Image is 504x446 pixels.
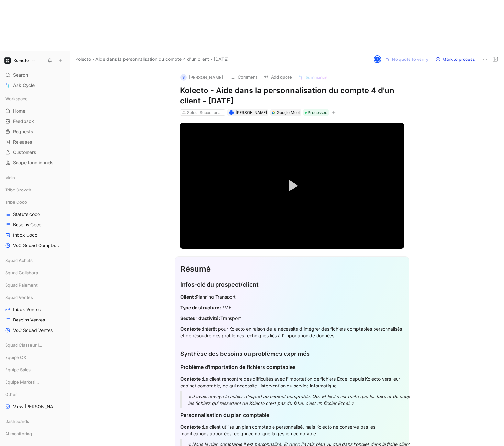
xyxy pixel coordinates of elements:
div: Tribe Growth [3,185,67,197]
span: Equipe Sales [5,366,31,373]
span: Ask Cycle [13,82,35,89]
a: VoC Squad Ventes [3,325,67,335]
div: Squad Collaborateurs [3,268,67,277]
a: Besoins Ventes [3,315,67,325]
div: Equipe Sales [3,365,67,375]
div: Squad Classeur Intelligent [3,340,67,352]
div: Le client rencontre des difficultés avec l'importation de fichiers Excel depuis Kolecto vers leur... [180,375,404,389]
strong: Contexte : [180,424,203,430]
div: Problème d'importation de fichiers comptables [180,363,404,371]
span: Squad Achats [5,257,33,264]
div: Squad Achats [3,256,67,267]
span: Inbox Coco [13,232,37,238]
button: Summarize [296,73,330,82]
button: KolectoKolecto [3,56,37,65]
div: Le client utilise un plan comptable personnalisé, mais Kolecto ne conserve pas les modifications ... [180,423,404,437]
h1: Kolecto [13,58,29,63]
div: Search [3,70,67,80]
span: Home [13,108,25,114]
div: Tribe Growth [3,185,67,195]
span: Kolecto - Aide dans la personnalisation du compte 4 d'un client - [DATE] [75,55,229,63]
a: VoC Squad Comptabilité [3,241,67,250]
div: Transport [180,315,404,321]
a: Statuts coco [3,210,67,219]
div: Equipe CX [3,353,67,364]
a: Feedback [3,116,67,126]
div: Dashboards [3,417,67,428]
div: J [374,56,381,62]
div: Equipe Marketing [3,377,67,389]
strong: Contexte : [180,326,203,332]
button: Mark to process [432,55,478,64]
div: Workspace [3,94,67,103]
span: Besoins Coco [13,222,41,228]
button: Play Video [277,171,307,200]
div: Squad Paiement [3,280,67,290]
div: Squad Ventes [3,292,67,302]
a: Inbox Coco [3,230,67,240]
div: Tribe CocoStatuts cocoBesoins CocoInbox CocoVoC Squad Comptabilité [3,197,67,250]
span: Processed [308,109,327,116]
a: Ask Cycle [3,81,67,90]
a: Inbox Ventes [3,305,67,314]
span: Workspace [5,95,28,102]
span: Equipe CX [5,354,26,361]
span: AI monitoring [5,430,32,437]
div: Squad Classeur Intelligent [3,340,67,350]
span: VoC Squad Ventes [13,327,53,333]
div: Squad Achats [3,256,67,265]
div: Planning Transport [180,293,404,300]
span: Main [5,174,15,181]
div: Equipe Marketing [3,377,67,387]
h1: Kolecto - Aide dans la personnalisation du compte 4 d'un client - [DATE] [180,85,404,106]
span: Squad Collaborateurs [5,269,42,276]
div: Select Scope fonctionnels [187,109,223,116]
a: Releases [3,137,67,147]
div: Tribe Coco [3,197,67,207]
strong: Secteur d’activité : [180,315,220,321]
strong: Contexte : [180,376,203,382]
span: Squad Paiement [5,282,38,288]
div: Synthèse des besoins ou problèmes exprimés [180,349,404,358]
a: Home [3,106,67,116]
button: Comment [228,72,260,82]
div: PME [180,304,404,311]
button: No quote to verify [383,55,431,64]
div: Intérêt pour Kolecto en raison de la nécessité d'intégrer des fichiers comptables personnalisés e... [180,325,404,339]
div: Other [3,389,67,399]
div: AI monitoring [3,429,67,439]
span: Squad Classeur Intelligent [5,342,44,348]
span: Summarize [306,74,328,80]
span: Tribe Coco [5,199,27,205]
div: Squad VentesInbox VentesBesoins VentesVoC Squad Ventes [3,292,67,335]
span: View [PERSON_NAME] [13,403,59,410]
div: Google Meet [277,109,300,116]
img: Kolecto [4,57,11,64]
div: S [180,74,187,81]
span: Dashboards [5,418,29,425]
div: Squad Collaborateurs [3,268,67,279]
a: Besoins Coco [3,220,67,230]
span: Inbox Ventes [13,306,41,313]
span: Requests [13,128,33,135]
div: Equipe Sales [3,365,67,376]
button: Add quote [261,72,295,82]
div: Personnalisation du plan comptable [180,411,404,419]
div: Main [3,173,67,182]
span: Customers [13,149,36,156]
div: Main [3,173,67,184]
span: VoC Squad Comptabilité [13,242,59,249]
div: Processed [303,109,329,116]
span: Tribe Growth [5,187,31,193]
span: [PERSON_NAME] [236,110,267,115]
span: Search [13,71,28,79]
a: Scope fonctionnels [3,158,67,168]
span: Statuts coco [13,211,40,218]
div: Dashboards [3,417,67,426]
div: OtherView [PERSON_NAME] [3,389,67,411]
a: Requests [3,127,67,136]
span: Squad Ventes [5,294,33,300]
span: Other [5,391,17,397]
a: Customers [3,147,67,157]
div: Q [230,111,233,114]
